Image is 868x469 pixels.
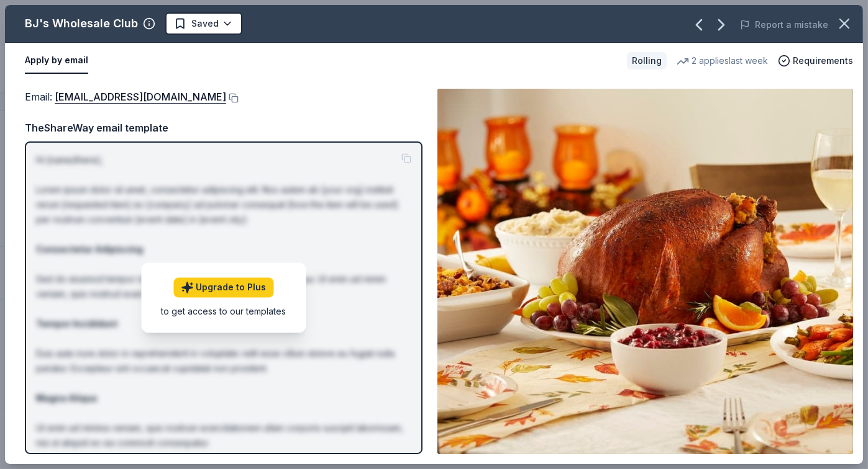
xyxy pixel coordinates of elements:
[437,89,853,454] img: Image for BJ's Wholesale Club
[740,17,828,32] button: Report a mistake
[161,305,286,318] div: to get access to our templates
[25,120,423,136] div: TheShareWay email template
[677,53,768,68] div: 2 applies last week
[36,244,143,254] strong: Consectetur Adipiscing
[36,318,117,329] strong: Tempor Incididunt
[778,53,853,68] button: Requirements
[165,12,242,35] button: Saved
[36,393,97,403] strong: Magna Aliqua
[191,16,219,31] span: Saved
[25,48,88,74] button: Apply by email
[25,14,138,33] div: BJ's Wholesale Club
[627,52,667,69] div: Rolling
[793,53,853,68] span: Requirements
[25,91,226,103] span: Email :
[55,89,226,105] a: [EMAIL_ADDRESS][DOMAIN_NAME]
[173,277,273,297] a: Upgrade to Plus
